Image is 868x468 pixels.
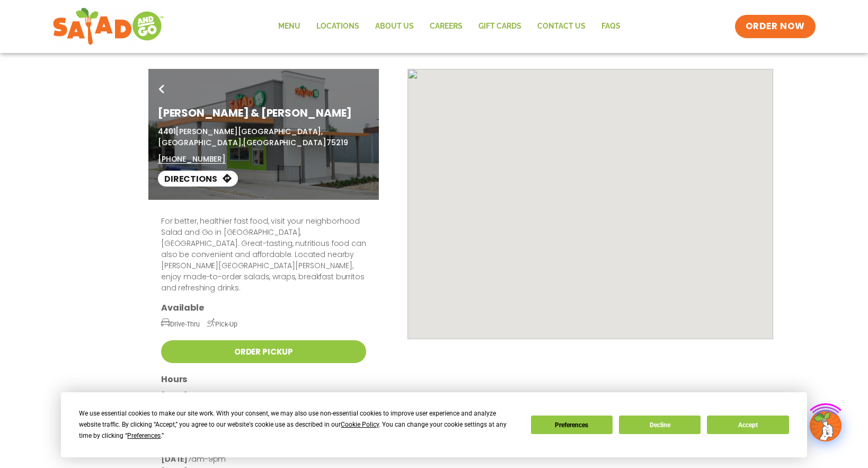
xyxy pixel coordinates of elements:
a: Careers [422,14,471,39]
a: GIFT CARDS [471,14,529,39]
span: Drive-Thru [161,320,200,328]
p: For better, healthier fast food, visit your neighborhood Salad and Go in [GEOGRAPHIC_DATA], [GEOG... [161,216,366,294]
p: 7am-9pm [161,453,366,466]
span: 4401 [158,126,175,137]
span: [PERSON_NAME][GEOGRAPHIC_DATA], [175,126,323,137]
p: 6:30 am-9pm [161,390,366,403]
a: Contact Us [529,14,594,39]
span: ORDER NOW [746,20,805,33]
h3: Hours [161,374,366,385]
div: Cookie Consent Prompt [61,392,807,457]
span: [GEOGRAPHIC_DATA], [158,137,243,148]
h1: [PERSON_NAME] & [PERSON_NAME] [158,105,369,121]
span: [GEOGRAPHIC_DATA] [243,137,326,148]
a: FAQs [594,14,628,39]
button: Preferences [531,416,613,434]
a: Directions [158,171,238,187]
h3: Available [161,302,366,313]
img: new-SAG-logo-768×292 [52,5,164,48]
span: Preferences [127,432,161,439]
div: We use essential cookies to make our site work. With your consent, we may also use non-essential ... [79,408,518,441]
a: Menu [270,14,308,39]
button: Accept [707,416,789,434]
span: Cookie Policy [341,421,379,428]
a: Order Pickup [161,340,366,363]
a: Locations [308,14,367,39]
span: 75219 [326,137,348,148]
nav: Menu [270,14,628,39]
span: Pick-Up [207,320,237,328]
strong: [DATE] [161,391,188,401]
button: Decline [619,416,701,434]
a: [PHONE_NUMBER] [158,154,226,165]
a: ORDER NOW [735,15,816,38]
a: About Us [367,14,422,39]
strong: [DATE] [161,454,188,464]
